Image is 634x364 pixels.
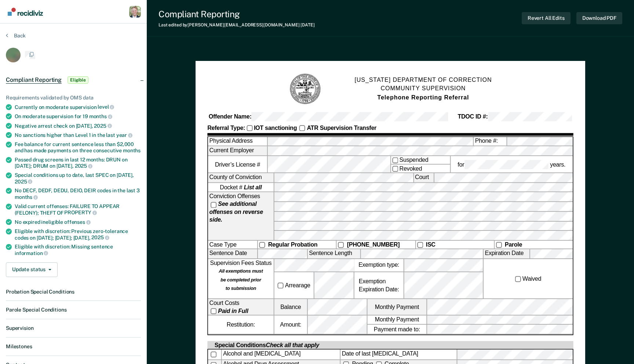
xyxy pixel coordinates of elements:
label: Suspended [391,156,450,164]
div: Eligible with discretion: Previous zero-tolerance codes on [DATE]; [DATE]; [DATE], [15,228,141,241]
label: Balance [274,299,307,314]
input: Waived [515,276,521,282]
label: Phone #: [474,137,506,146]
span: year [116,132,132,138]
div: Court Costs [208,299,274,314]
div: No sanctions higher than Level 1 in the last [15,132,141,138]
dt: Parole Special Conditions [6,307,141,313]
input: See additional offenses on reverse side. [211,202,216,208]
div: Special conditions up to date, last SPEC on [DATE], [15,172,141,185]
div: No expired ineligible [15,219,141,225]
label: County of Conviction [208,173,274,182]
label: Amount: [274,315,307,334]
span: months [89,113,112,119]
span: Docket # [220,183,262,191]
h1: [US_STATE] DEPARTMENT OF CORRECTION COMMUNITY SUPERVISION [354,76,492,102]
dt: Milestones [6,343,141,350]
dt: Probation Special Conditions [6,289,141,295]
label: Date of last [MEDICAL_DATA] [340,350,456,360]
input: Parole [496,242,502,248]
div: Negative arrest check on [DATE], [15,123,141,129]
strong: [PHONE_NUMBER] [347,241,400,248]
strong: TDOC ID #: [458,113,488,120]
input: ISC [417,242,423,248]
div: Supervision Fees Status [208,259,274,298]
button: Download PDF [576,12,622,24]
div: Case Type [208,241,257,248]
div: Fee balance for current sentence less than $2,000 and has made payments on three consecutive [15,141,141,154]
label: Payment made to: [367,325,426,334]
span: offenses [64,219,91,225]
label: Waived [514,274,543,282]
div: Passed drug screens in last 12 months: DRUN on [DATE]; DRUM on [DATE], [15,157,141,169]
button: Revert All Edits [522,12,571,24]
label: Arrearage [276,281,311,289]
strong: Parole [505,241,522,248]
span: level [98,104,114,110]
img: Recidiviz [8,8,43,16]
div: Exemption Expiration Date: [354,272,403,298]
div: Conviction Offenses [208,193,274,240]
strong: Telephone Reporting Referral [377,94,469,101]
strong: All exemptions must be completed prior to submission [219,268,263,291]
strong: Regular Probation [268,241,318,248]
img: TN Seal [289,73,321,105]
div: Currently on moderate supervision [15,104,141,110]
label: Sentence Date [208,249,257,258]
button: Back [6,32,26,39]
span: months [15,194,38,200]
input: [PHONE_NUMBER] [338,242,344,248]
input: Suspended [392,157,398,163]
input: for years. [464,160,549,169]
div: Last edited by [PERSON_NAME][EMAIL_ADDRESS][DOMAIN_NAME] [158,22,315,28]
input: Paid in Full [211,308,216,314]
span: PROPERTY [64,210,97,215]
strong: Paid in Full [218,307,248,314]
div: On moderate supervision for 19 [15,113,141,120]
strong: ATR Supervision Transfer [307,125,376,131]
div: Special Conditions [213,341,320,349]
input: IOT sanctioning [247,125,252,131]
span: Check all that apply [266,342,319,348]
input: Regular Probation [259,242,265,248]
label: Exemption type: [354,259,403,271]
label: Expiration Date [484,249,529,258]
span: 2025 [94,123,112,129]
div: Eligible with discretion: Missing sentence [15,244,141,256]
strong: See additional offenses on reverse side. [209,201,263,223]
span: Compliant Reporting [6,76,62,84]
input: ATR Supervision Transfer [299,125,305,131]
strong: List all [244,184,262,191]
label: Current Employer [208,146,267,155]
span: 2025 [91,234,109,240]
button: Update status [6,262,58,277]
div: Compliant Reporting [158,9,315,19]
label: Sentence Length [308,249,360,258]
label: Driver’s License # [208,156,267,173]
strong: Referral Type: [207,125,245,131]
dt: Supervision [6,325,141,331]
strong: ISC [426,241,436,248]
span: 2025 [75,163,92,169]
input: Revoked [392,166,398,172]
label: Revoked [391,165,450,172]
div: No DECF, DEDF, DEDU, DEIO, DEIR codes in the last 3 [15,188,141,200]
strong: Offender Name: [209,113,252,120]
span: information [15,250,48,256]
div: Restitution: [208,315,274,334]
div: Alcohol and [MEDICAL_DATA] [222,350,340,360]
strong: IOT sanctioning [254,125,297,131]
span: Eligible [68,76,88,84]
span: 2025 [15,179,32,185]
div: Valid current offenses: FAILURE TO APPEAR (FELONY); THEFT OF [15,203,141,216]
label: Physical Address [208,137,267,146]
label: Court [413,173,433,182]
label: Monthly Payment [367,299,426,314]
label: Monthly Payment [367,315,426,324]
span: [DATE] [300,22,314,28]
button: Profile dropdown button [129,6,141,18]
input: Arrearage [277,283,283,288]
div: Requirements validated by OMS data [6,95,141,101]
label: for years. [456,160,567,169]
span: months [123,148,141,153]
